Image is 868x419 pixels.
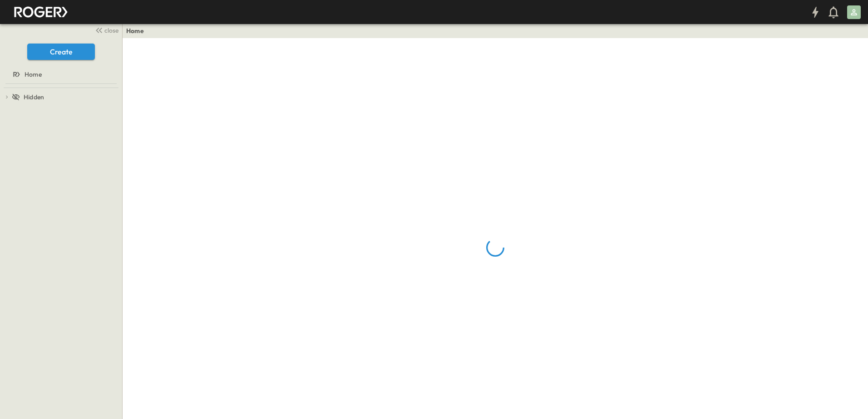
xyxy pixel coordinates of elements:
[104,26,118,35] span: close
[126,26,144,35] a: Home
[91,24,120,36] button: close
[25,70,42,79] span: Home
[24,93,44,102] span: Hidden
[2,68,118,81] a: Home
[27,44,95,60] button: Create
[126,26,149,35] nav: breadcrumbs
